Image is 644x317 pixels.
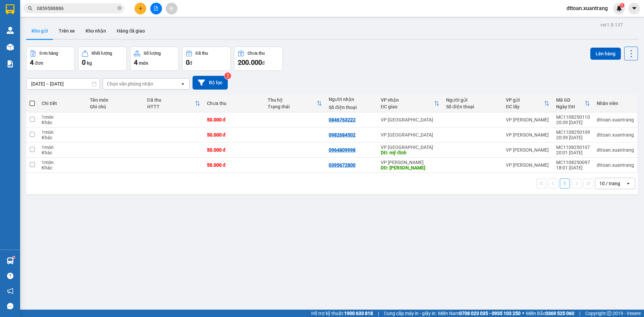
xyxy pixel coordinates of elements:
div: VP [PERSON_NAME] [506,117,549,122]
span: 4 [134,58,138,66]
div: DĐ: mỹ đình [381,150,439,155]
button: Đã thu0đ [182,47,231,71]
div: 0964809998 [329,147,356,153]
input: Tìm tên, số ĐT hoặc mã đơn [37,5,116,12]
img: solution-icon [7,60,14,67]
div: Chi tiết [42,101,83,106]
span: caret-down [631,5,637,11]
div: 1 món [42,160,83,165]
div: Ghi chú [90,104,140,109]
div: 50.000 đ [207,132,261,138]
div: Thu hộ [268,97,317,103]
button: 1 [560,178,570,189]
div: VP [GEOGRAPHIC_DATA] [381,132,439,138]
div: 1 món [42,129,83,135]
div: Tên món [90,97,140,103]
div: ĐC giao [381,104,434,109]
button: Trên xe [53,23,80,39]
span: message [7,303,13,309]
button: Lên hàng [590,48,621,60]
div: Chọn văn phòng nhận [107,81,153,87]
div: dttoan.xuantrang [597,117,634,122]
div: 50.000 đ [207,162,261,168]
div: Mã GD [556,97,585,103]
div: 50.000 đ [207,147,261,153]
th: Toggle SortBy [264,95,325,112]
button: Hàng đã giao [111,23,150,39]
svg: open [626,181,631,186]
span: 0 [82,58,86,66]
div: Trạng thái [268,104,317,109]
button: aim [166,3,177,14]
sup: 2 [224,72,231,79]
img: warehouse-icon [7,27,14,34]
div: 20:39 [DATE] [556,120,590,125]
div: Chưa thu [248,51,265,56]
button: Đơn hàng4đơn [26,47,75,71]
div: 20:39 [DATE] [556,135,590,140]
div: Số điện thoại [446,104,499,109]
span: | [579,310,580,317]
div: MC1108250107 [556,145,590,150]
span: search [28,6,33,11]
span: dttoan.xuantrang [561,4,613,12]
button: Số lượng4món [130,47,179,71]
div: dttoan.xuantrang [597,147,634,153]
div: Chưa thu [207,101,261,106]
div: 0846763222 [329,117,356,122]
div: Khác [42,150,83,155]
span: đ [262,60,265,66]
span: | [378,310,379,317]
div: MC1108250109 [556,129,590,135]
span: close-circle [117,5,121,12]
span: đơn [35,60,43,66]
div: VP [PERSON_NAME] [381,160,439,165]
button: Kho gửi [26,23,53,39]
th: Toggle SortBy [377,95,443,112]
button: Bộ lọc [193,76,228,90]
div: Đơn hàng [40,51,58,56]
svg: open [180,81,185,87]
div: Khối lượng [92,51,112,56]
img: logo-vxr [6,4,14,14]
span: kg [87,60,92,66]
div: Khác [42,120,83,125]
div: 1 món [42,114,83,120]
span: Hỗ trợ kỹ thuật: [311,310,373,317]
button: Khối lượng0kg [78,47,127,71]
div: dttoan.xuantrang [597,162,634,168]
div: Đã thu [196,51,208,56]
span: plus [138,6,143,11]
button: plus [135,3,146,14]
div: VP nhận [381,97,434,103]
th: Toggle SortBy [144,95,204,112]
div: 0982684502 [329,132,356,138]
span: notification [7,288,13,294]
span: question-circle [7,273,13,279]
button: file-add [150,3,162,14]
img: icon-new-feature [616,5,622,11]
span: 1 [621,3,623,8]
div: 50.000 đ [207,117,261,122]
div: MC1108250110 [556,114,590,120]
div: Số điện thoại [329,105,374,110]
span: 4 [30,58,34,66]
div: VP [PERSON_NAME] [506,147,549,153]
div: 0395672800 [329,162,356,168]
div: Khác [42,165,83,170]
sup: 1 [13,256,15,258]
span: 0 [186,58,190,66]
div: VP [PERSON_NAME] [506,162,549,168]
button: Kho nhận [80,23,111,39]
div: MC1108250097 [556,160,590,165]
div: 10 / trang [599,180,620,187]
span: file-add [154,6,158,11]
button: Chưa thu200.000đ [234,47,283,71]
span: Miền Bắc [526,310,574,317]
div: ver 1.8.137 [600,21,623,29]
strong: 1900 633 818 [344,311,373,316]
span: Miền Nam [438,310,521,317]
button: caret-down [628,3,640,14]
span: aim [169,6,174,11]
strong: 0369 525 060 [545,311,574,316]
